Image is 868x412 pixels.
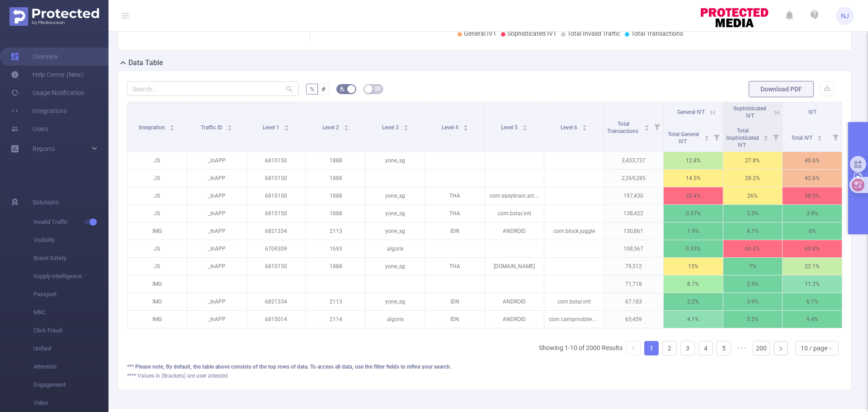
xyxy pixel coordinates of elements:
[187,205,246,222] p: _InAPP
[33,193,59,211] span: Solutions
[33,340,108,358] span: Unified
[33,394,108,412] span: Video
[681,341,694,355] a: 3
[662,341,677,355] li: 2
[485,293,544,310] p: ANDROID
[127,258,187,275] p: JS
[723,187,783,204] p: 26%
[187,311,246,328] p: _InAPP
[366,205,425,222] p: yone_sg
[306,170,365,187] p: 1888
[247,170,306,187] p: 6815150
[523,123,528,126] i: icon: caret-up
[604,311,663,328] p: 65,459
[340,86,345,91] i: icon: bg-colors
[33,267,108,285] span: Supply Intelligence
[306,311,365,328] p: 2114
[631,30,683,37] span: Total Transactions
[187,293,246,310] p: _InAPP
[817,137,822,140] i: icon: caret-down
[717,341,731,355] li: 5
[227,123,232,129] div: Sort
[344,123,349,129] div: Sort
[463,127,468,130] i: icon: caret-down
[604,240,663,257] p: 108,567
[306,205,365,222] p: 1888
[723,293,783,310] p: 3.9%
[783,293,842,310] p: 6.1%
[33,358,108,376] span: Attention
[664,223,723,240] p: 1.9%
[127,311,187,328] p: IMG
[704,134,709,139] div: Sort
[425,223,485,240] p: IDN
[284,127,289,130] i: icon: caret-down
[425,311,485,328] p: IDN
[723,223,783,240] p: 4.1%
[829,123,842,152] i: Filter menu
[749,81,814,97] button: Download PDF
[127,205,187,222] p: JS
[33,249,108,267] span: Brand Safety
[507,30,557,37] span: Sophisticated IVT
[127,223,187,240] p: IMG
[664,293,723,310] p: 2.2%
[644,123,649,126] i: icon: caret-up
[644,341,659,355] li: 1
[604,275,663,293] p: 71,718
[582,123,587,126] i: icon: caret-up
[485,205,544,222] p: com.bstar.intl
[170,123,175,126] i: icon: caret-up
[735,341,749,355] li: Next 5 Pages
[664,311,723,328] p: 4.1%
[306,240,365,257] p: 1693
[306,258,365,275] p: 1888
[723,258,783,275] p: 7%
[366,187,425,204] p: yone_sg
[33,145,55,152] span: Reports
[828,346,833,352] i: icon: down
[485,187,544,204] p: com.easybrain.art.puzzle
[127,293,187,310] p: IMG
[247,293,306,310] p: 6821334
[187,187,246,204] p: _InAPP
[366,223,425,240] p: yone_sg
[463,123,468,126] i: icon: caret-up
[33,231,108,249] span: Visibility
[774,341,788,355] li: Next Page
[723,205,783,222] p: 3.5%
[485,311,544,328] p: ANDROID
[127,240,187,257] p: JS
[604,187,663,204] p: 197,430
[33,285,108,303] span: Passport
[127,170,187,187] p: JS
[677,109,705,115] span: General IVT
[680,341,695,355] li: 3
[187,240,246,257] p: _InAPP
[726,128,759,148] span: Total Sophisticated IVT
[753,341,769,355] a: 200
[366,293,425,310] p: yone_sg
[664,152,723,169] p: 12.8%
[522,123,528,129] div: Sort
[783,187,842,204] p: 58.5%
[284,123,289,129] div: Sort
[753,341,770,355] li: 200
[668,131,699,145] span: Total General IVT
[604,152,663,169] p: 3,433,737
[664,258,723,275] p: 15%
[425,258,485,275] p: THA
[442,124,460,131] span: Level 4
[817,134,822,139] div: Sort
[310,85,314,93] span: %
[710,123,723,152] i: Filter menu
[582,123,587,129] div: Sort
[485,223,544,240] p: ANDROID
[11,102,67,120] a: Integrations
[170,123,175,129] div: Sort
[306,223,365,240] p: 2113
[841,7,849,25] span: NJ
[247,152,306,169] p: 6815150
[375,86,380,91] i: icon: table
[783,311,842,328] p: 9.4%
